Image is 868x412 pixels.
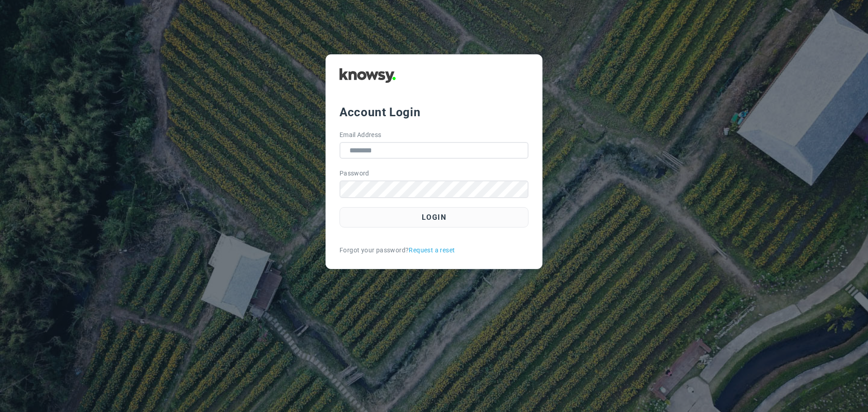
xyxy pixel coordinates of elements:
[340,104,528,120] div: Account Login
[340,207,528,227] button: Login
[340,169,369,178] label: Password
[409,246,455,255] a: Request a reset
[340,246,528,255] div: Forgot your password?
[340,130,382,140] label: Email Address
